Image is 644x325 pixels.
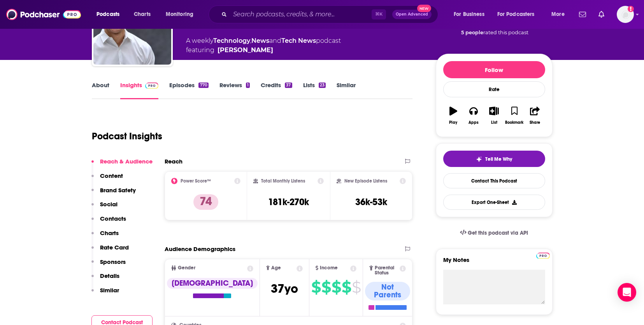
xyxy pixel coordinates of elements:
[100,172,123,179] p: Content
[595,8,607,21] a: Show notifications dropdown
[617,6,634,23] img: User Profile
[321,281,331,293] span: $
[250,37,251,44] span: ,
[181,178,211,184] h2: Power Score™
[355,196,387,208] h3: 36k-53k
[6,7,81,22] img: Podchaser - Follow, Share and Rate Podcasts
[100,186,136,194] p: Brand Safety
[342,281,351,293] span: $
[198,83,208,88] div: 770
[372,9,386,19] span: ⌘ K
[97,9,119,20] span: Podcasts
[100,286,119,294] p: Similar
[417,5,431,12] span: New
[92,130,162,142] h1: Podcast Insights
[261,178,305,184] h2: Total Monthly Listens
[120,81,159,99] a: InsightsPodchaser Pro
[396,12,428,16] span: Open Advanced
[352,281,361,293] span: $
[100,272,119,279] p: Details
[449,120,457,125] div: Play
[230,8,372,21] input: Search podcasts, credits, & more...
[485,156,512,162] span: Tell Me Why
[492,8,546,21] button: open menu
[484,102,504,130] button: List
[218,46,273,55] a: Sam Charrington
[100,229,119,237] p: Charts
[617,6,634,23] button: Show profile menu
[268,196,309,208] h3: 181k-270k
[525,102,545,130] button: Share
[91,200,118,215] button: Social
[186,46,341,55] span: featuring
[468,230,528,236] span: Get this podcast via API
[100,200,118,208] p: Social
[167,278,258,289] div: [DEMOGRAPHIC_DATA]
[186,36,341,55] div: A weekly podcast
[443,81,545,97] div: Rate
[483,30,528,35] span: rated this podcast
[617,6,634,23] span: Logged in as mdaniels
[100,215,126,222] p: Contacts
[129,8,155,21] a: Charts
[213,37,250,44] a: Technology
[246,83,250,88] div: 1
[91,272,119,286] button: Details
[443,173,545,188] a: Contact This Podcast
[628,6,634,12] svg: Add a profile image
[443,102,463,130] button: Play
[443,195,545,210] button: Export One-Sheet
[285,83,292,88] div: 37
[375,265,398,276] span: Parental Status
[504,102,525,130] button: Bookmark
[337,81,356,99] a: Similar
[261,81,292,99] a: Credits37
[166,9,193,20] span: Monitoring
[469,120,479,125] div: Apps
[271,281,298,296] span: 37 yo
[448,8,494,21] button: open menu
[91,244,129,258] button: Rate Card
[100,258,126,265] p: Sponsors
[303,81,326,99] a: Lists23
[100,158,153,165] p: Reach & Audience
[271,265,281,271] span: Age
[551,9,565,20] span: More
[165,245,235,253] h2: Audience Demographics
[91,286,119,301] button: Similar
[392,10,432,19] button: Open AdvancedNew
[91,258,126,272] button: Sponsors
[165,158,182,165] h2: Reach
[92,81,109,99] a: About
[91,158,153,172] button: Reach & Audience
[134,9,151,20] span: Charts
[505,120,523,125] div: Bookmark
[536,251,550,259] a: Pro website
[160,8,204,21] button: open menu
[169,81,208,99] a: Episodes770
[311,281,321,293] span: $
[281,37,316,44] a: Tech News
[91,172,123,186] button: Content
[443,256,545,270] label: My Notes
[319,83,326,88] div: 23
[178,265,195,271] span: Gender
[463,102,484,130] button: Apps
[193,194,218,210] p: 74
[365,282,410,300] div: Not Parents
[530,120,540,125] div: Share
[332,281,341,293] span: $
[320,265,338,271] span: Income
[476,156,482,162] img: tell me why sparkle
[461,30,483,35] span: 5 people
[91,229,119,244] button: Charts
[216,5,446,23] div: Search podcasts, credits, & more...
[443,151,545,167] button: tell me why sparkleTell Me Why
[618,283,636,302] div: Open Intercom Messenger
[454,223,535,242] a: Get this podcast via API
[576,8,589,21] a: Show notifications dropdown
[454,9,484,20] span: For Business
[269,37,281,44] span: and
[91,186,136,201] button: Brand Safety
